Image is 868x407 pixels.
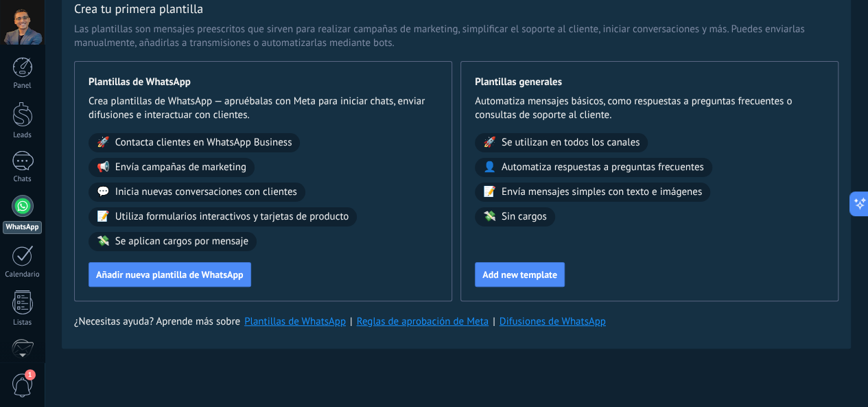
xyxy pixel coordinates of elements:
[3,175,43,184] div: Chats
[502,136,640,150] span: Se utilizan en todos los canales
[74,315,838,329] div: | |
[483,136,496,150] span: 🚀
[475,95,824,122] span: Automatiza mensajes básicos, como respuestas a preguntas frecuentes o consultas de soporte al cli...
[97,161,110,174] span: 📢
[3,82,43,91] div: Panel
[115,161,246,174] span: Envía campañas de marketing
[502,210,547,224] span: Sin cargos
[244,315,346,328] a: Plantillas de WhatsApp
[475,75,824,89] span: Plantillas generales
[74,315,240,329] span: ¿Necesitas ayuda? Aprende más sobre
[89,262,251,287] button: Añadir nueva plantilla de WhatsApp
[3,318,43,327] div: Listas
[357,315,489,328] a: Reglas de aprobación de Meta
[500,315,606,328] a: Difusiones de WhatsApp
[502,161,704,174] span: Automatiza respuestas a preguntas frecuentes
[3,131,43,140] div: Leads
[482,270,557,279] span: Add new template
[483,185,496,199] span: 📝
[115,210,349,224] span: Utiliza formularios interactivos y tarjetas de producto
[3,221,42,234] div: WhatsApp
[89,75,438,89] span: Plantillas de WhatsApp
[483,161,496,174] span: 👤
[483,210,496,224] span: 💸
[475,262,565,287] button: Add new template
[97,210,110,224] span: 📝
[115,235,248,248] span: Se aplican cargos por mensaje
[89,95,438,122] span: Crea plantillas de WhatsApp — apruébalas con Meta para iniciar chats, enviar difusiones e interac...
[502,185,702,199] span: Envía mensajes simples con texto e imágenes
[74,23,838,50] span: Las plantillas son mensajes preescritos que sirven para realizar campañas de marketing, simplific...
[97,235,110,248] span: 💸
[115,185,297,199] span: Inicia nuevas conversaciones con clientes
[25,369,36,380] span: 1
[115,136,292,150] span: Contacta clientes en WhatsApp Business
[3,270,43,279] div: Calendario
[97,136,110,150] span: 🚀
[97,185,110,199] span: 💬
[96,270,244,279] span: Añadir nueva plantilla de WhatsApp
